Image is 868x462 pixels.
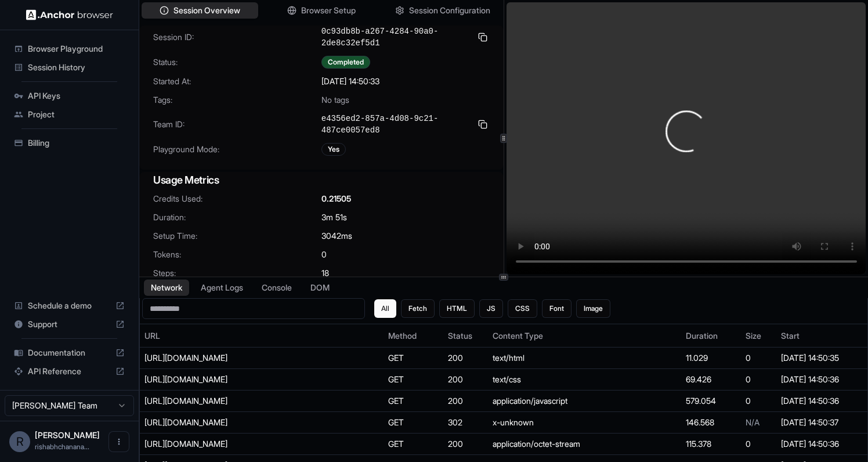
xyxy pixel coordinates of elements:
[443,369,488,391] td: 200
[144,280,189,296] button: Network
[321,94,349,106] span: No tags
[321,249,327,260] span: 0
[9,296,129,315] div: Schedule a demo
[28,43,125,55] span: Browser Playground
[28,318,111,330] span: Support
[153,230,321,242] span: Setup Time:
[173,5,240,16] span: Session Overview
[443,434,488,455] td: 200
[153,193,321,205] span: Credits Used:
[153,31,321,43] span: Session ID:
[9,105,129,124] div: Project
[401,299,435,318] button: Fetch
[776,391,867,412] td: [DATE] 14:50:36
[301,5,356,16] span: Browser Setup
[28,300,111,311] span: Schedule a demo
[9,134,129,152] div: Billing
[681,412,742,434] td: 146.568
[448,330,483,342] div: Status
[255,280,299,296] button: Console
[576,299,610,318] button: Image
[384,434,444,455] td: GET
[9,431,30,452] div: R
[443,348,488,369] td: 200
[28,109,125,120] span: Project
[488,391,681,412] td: application/javascript
[321,230,352,242] span: 3042 ms
[443,391,488,412] td: 200
[741,369,776,391] td: 0
[384,369,444,391] td: GET
[321,76,379,87] span: [DATE] 14:50:33
[776,369,867,391] td: [DATE] 14:50:36
[686,330,737,342] div: Duration
[681,369,742,391] td: 69.426
[153,172,490,188] h3: Usage Metrics
[35,430,100,440] span: Rishabh Chanana
[439,299,475,318] button: HTML
[108,431,129,452] button: Open menu
[9,87,129,105] div: API Keys
[479,299,503,318] button: JS
[303,280,337,296] button: DOM
[153,212,321,223] span: Duration:
[321,193,351,205] span: 0.21505
[153,144,321,155] span: Playground Mode:
[488,348,681,369] td: text/html
[741,391,776,412] td: 0
[443,412,488,434] td: 302
[493,330,676,342] div: Content Type
[409,5,490,16] span: Session Configuration
[321,113,471,136] span: e4356ed2-857a-4d08-9c21-487ce0057ed8
[26,9,113,20] img: Anchor Logo
[542,299,572,318] button: Font
[746,330,772,342] div: Size
[153,56,321,68] span: Status:
[384,348,444,369] td: GET
[776,412,867,434] td: [DATE] 14:50:37
[9,315,129,334] div: Support
[28,347,111,359] span: Documentation
[9,343,129,362] div: Documentation
[144,352,319,364] div: https://platform.openai.com/docs/concepts$0
[28,62,125,73] span: Session History
[384,391,444,412] td: GET
[681,391,742,412] td: 579.054
[28,90,125,102] span: API Keys
[35,442,89,451] span: rishabhchanana8@gmail.com
[488,434,681,455] td: application/octet-stream
[153,76,321,87] span: Started At:
[776,434,867,455] td: [DATE] 14:50:36
[488,412,681,434] td: x-unknown
[194,280,250,296] button: Agent Logs
[374,299,396,318] button: All
[28,137,125,149] span: Billing
[153,249,321,260] span: Tokens:
[153,267,321,279] span: Steps:
[144,374,319,385] div: https://platform.openai.com/static/7fzPn_4cU7.css
[28,366,111,377] span: API Reference
[384,412,444,434] td: GET
[144,330,379,342] div: URL
[321,26,471,49] span: 0c93db8b-a267-4284-90a0-2de8c32ef5d1
[9,362,129,381] div: API Reference
[741,434,776,455] td: 0
[144,395,319,407] div: https://platform.openai.com/static/index-BPyE1ykc.js
[144,417,319,428] div: https://platform.openai.com/cdn-cgi/challenge-platform/scripts/jsd/main.js
[9,58,129,77] div: Session History
[508,299,537,318] button: CSS
[776,348,867,369] td: [DATE] 14:50:35
[388,330,439,342] div: Method
[321,267,329,279] span: 18
[153,94,321,106] span: Tags:
[681,348,742,369] td: 11.029
[681,434,742,455] td: 115.378
[781,330,863,342] div: Start
[321,212,347,223] span: 3m 51s
[144,438,319,450] div: https://cdn.openai.com/common/fonts/openai-sans/v2/OpenAISans-Regular.woff2
[153,119,321,130] span: Team ID:
[488,369,681,391] td: text/css
[9,40,129,58] div: Browser Playground
[321,143,346,156] div: Yes
[741,348,776,369] td: 0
